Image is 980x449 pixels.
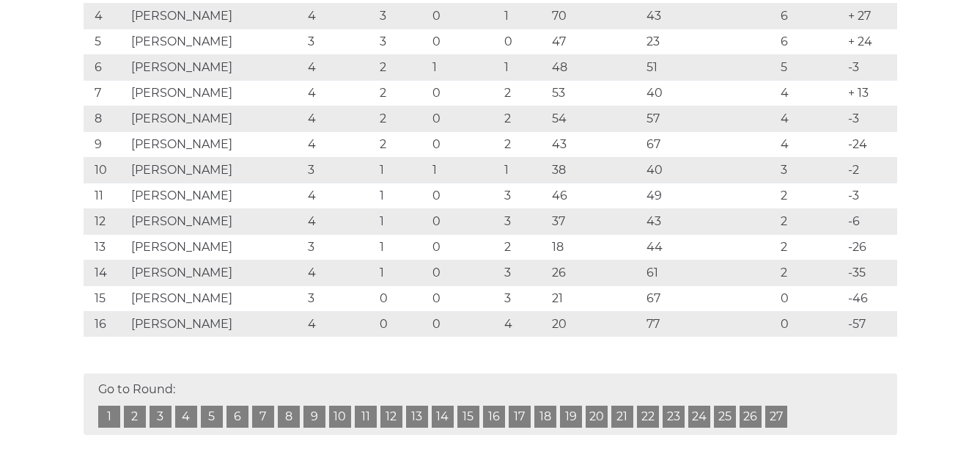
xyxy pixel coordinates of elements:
[304,55,376,81] td: 4
[501,235,548,260] td: 2
[252,406,274,428] a: 7
[643,286,777,312] td: 67
[429,4,501,29] td: 0
[432,406,454,428] a: 14
[128,183,305,209] td: [PERSON_NAME]
[777,209,844,235] td: 2
[84,106,128,132] td: 8
[643,209,777,235] td: 43
[304,312,376,337] td: 4
[128,158,305,183] td: [PERSON_NAME]
[643,183,777,209] td: 49
[84,183,128,209] td: 11
[376,55,429,81] td: 2
[376,260,429,286] td: 1
[429,260,501,286] td: 0
[84,235,128,260] td: 13
[84,209,128,235] td: 12
[84,4,128,29] td: 4
[643,81,777,106] td: 40
[380,406,402,428] a: 12
[637,406,659,428] a: 22
[429,132,501,158] td: 0
[844,235,897,260] td: -26
[84,132,128,158] td: 9
[534,406,556,428] a: 18
[128,209,305,235] td: [PERSON_NAME]
[304,183,376,209] td: 4
[663,406,685,428] a: 23
[844,55,897,81] td: -3
[643,132,777,158] td: 67
[548,235,643,260] td: 18
[548,132,643,158] td: 43
[429,29,501,55] td: 0
[714,406,736,428] a: 25
[844,29,897,55] td: + 24
[501,106,548,132] td: 2
[429,55,501,81] td: 1
[509,406,531,428] a: 17
[844,286,897,312] td: -46
[777,312,844,337] td: 0
[128,235,305,260] td: [PERSON_NAME]
[304,260,376,286] td: 4
[501,29,548,55] td: 0
[304,4,376,29] td: 4
[376,158,429,183] td: 1
[128,260,305,286] td: [PERSON_NAME]
[376,4,429,29] td: 3
[501,55,548,81] td: 1
[175,406,197,428] a: 4
[777,81,844,106] td: 4
[643,260,777,286] td: 61
[548,209,643,235] td: 37
[643,29,777,55] td: 23
[226,406,248,428] a: 6
[844,183,897,209] td: -3
[429,183,501,209] td: 0
[844,312,897,337] td: -57
[777,132,844,158] td: 4
[548,158,643,183] td: 38
[777,55,844,81] td: 5
[777,106,844,132] td: 4
[548,286,643,312] td: 21
[84,55,128,81] td: 6
[304,209,376,235] td: 4
[304,81,376,106] td: 4
[278,406,300,428] a: 8
[84,373,897,435] div: Go to Round:
[84,158,128,183] td: 10
[501,209,548,235] td: 3
[777,158,844,183] td: 3
[304,286,376,312] td: 3
[501,286,548,312] td: 3
[128,286,305,312] td: [PERSON_NAME]
[304,235,376,260] td: 3
[643,106,777,132] td: 57
[844,4,897,29] td: + 27
[844,158,897,183] td: -2
[150,406,172,428] a: 3
[777,4,844,29] td: 6
[611,406,633,428] a: 21
[844,132,897,158] td: -24
[643,235,777,260] td: 44
[376,29,429,55] td: 3
[501,183,548,209] td: 3
[586,406,608,428] a: 20
[548,4,643,29] td: 70
[84,81,128,106] td: 7
[98,406,120,428] a: 1
[501,132,548,158] td: 2
[844,81,897,106] td: + 13
[429,158,501,183] td: 1
[643,158,777,183] td: 40
[376,312,429,337] td: 0
[643,4,777,29] td: 43
[329,406,351,428] a: 10
[304,29,376,55] td: 3
[128,55,305,81] td: [PERSON_NAME]
[304,158,376,183] td: 3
